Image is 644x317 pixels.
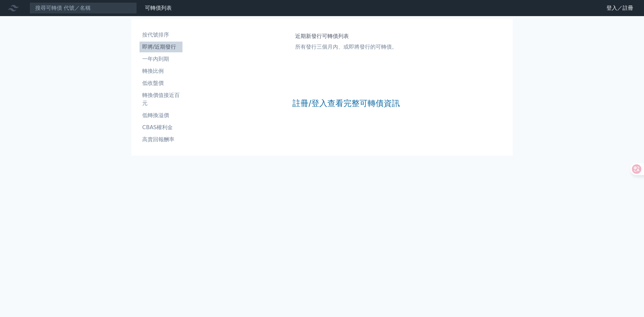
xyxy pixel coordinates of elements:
li: 高賣回報酬率 [140,136,182,144]
a: 高賣回報酬率 [140,134,182,145]
li: 按代號排序 [140,31,182,39]
li: 低轉換溢價 [140,111,182,119]
h1: 近期新發行可轉債列表 [295,32,397,40]
li: 轉換比例 [140,67,182,75]
a: 可轉債列表 [145,5,172,11]
input: 搜尋可轉債 代號／名稱 [30,2,137,14]
p: 所有發行三個月內、或即將發行的可轉債。 [295,43,397,51]
li: 轉換價值接近百元 [140,91,182,107]
a: 低收盤價 [140,78,182,89]
a: 一年內到期 [140,54,182,64]
a: 轉換價值接近百元 [140,90,182,109]
li: 即將/近期發行 [140,43,182,51]
a: 註冊/登入查看完整可轉債資訊 [292,98,400,109]
li: 一年內到期 [140,55,182,63]
li: CBAS權利金 [140,123,182,131]
li: 低收盤價 [140,79,182,87]
a: 轉換比例 [140,66,182,76]
a: CBAS權利金 [140,122,182,133]
a: 低轉換溢價 [140,110,182,121]
a: 即將/近期發行 [140,42,182,52]
a: 按代號排序 [140,30,182,40]
a: 登入／註冊 [601,3,639,13]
